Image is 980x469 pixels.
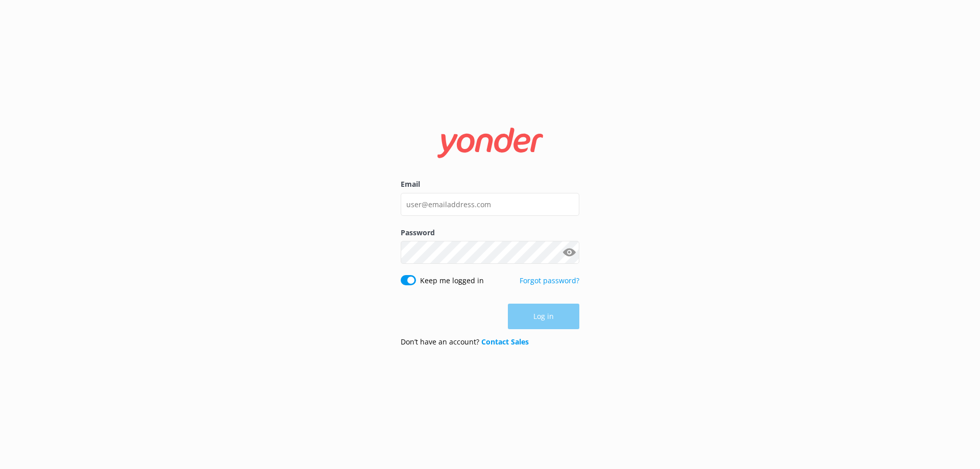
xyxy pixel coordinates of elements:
[401,193,579,216] input: user@emailaddress.com
[401,179,579,190] label: Email
[481,337,529,347] a: Contact Sales
[559,242,579,263] button: Show password
[401,336,529,348] p: Don’t have an account?
[420,275,484,286] label: Keep me logged in
[401,227,579,238] label: Password
[520,276,579,285] a: Forgot password?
